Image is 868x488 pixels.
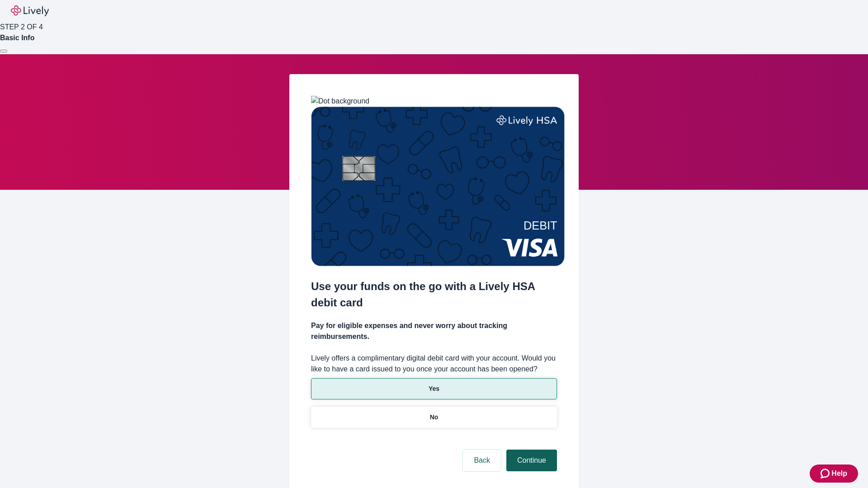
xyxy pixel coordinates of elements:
[506,450,557,471] button: Continue
[463,450,501,471] button: Back
[311,320,557,342] h4: Pay for eligible expenses and never worry about tracking reimbursements.
[11,5,49,16] img: Lively
[311,407,557,428] button: No
[311,278,557,311] h2: Use your funds on the go with a Lively HSA debit card
[429,384,439,394] p: Yes
[831,468,847,479] span: Help
[430,413,439,422] p: No
[311,378,557,399] button: Yes
[311,353,557,375] label: Lively offers a complimentary digital debit card with your account. Would you like to have a card...
[311,107,565,266] img: Debit card
[810,465,858,483] button: Zendesk support iconHelp
[821,468,831,479] svg: Zendesk support icon
[311,96,369,107] img: Dot background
